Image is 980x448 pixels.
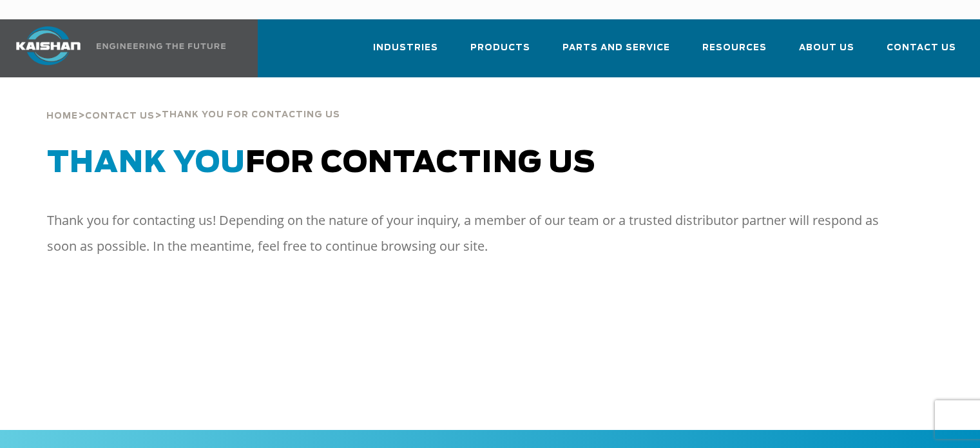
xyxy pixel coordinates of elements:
div: > > [46,77,340,126]
a: Resources [702,31,767,75]
span: Parts and Service [562,41,670,55]
span: Contact Us [887,41,956,55]
a: Contact Us [85,110,155,121]
span: Industries [373,41,438,55]
img: Engineering the future [97,43,226,49]
span: Home [46,112,78,121]
span: for Contacting Us [47,149,595,178]
span: Contact Us [85,112,155,121]
span: Products [470,41,530,55]
a: Home [46,110,78,121]
a: About Us [799,31,854,75]
span: thank you for contacting us [162,111,340,119]
span: Resources [702,41,767,55]
span: Thank You [47,149,245,178]
a: Parts and Service [562,31,670,75]
a: Industries [373,31,438,75]
a: Products [470,31,530,75]
p: Thank you for contacting us! Depending on the nature of your inquiry, a member of our team or a t... [47,208,910,259]
span: About Us [799,41,854,55]
a: Contact Us [887,31,956,75]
